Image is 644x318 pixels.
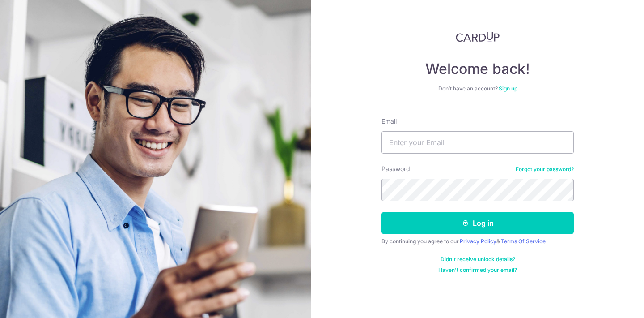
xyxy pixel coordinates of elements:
div: Don’t have an account? [381,85,574,92]
div: By continuing you agree to our & [381,238,574,245]
img: CardUp Logo [456,31,500,42]
input: Enter your Email [381,131,574,154]
a: Didn't receive unlock details? [441,256,515,263]
a: Sign up [499,85,517,92]
label: Email [381,117,397,126]
a: Haven't confirmed your email? [438,266,517,274]
a: Forgot your password? [516,166,574,173]
label: Password [381,164,410,173]
h4: Welcome back! [381,60,574,78]
button: Log in [381,212,574,234]
a: Privacy Policy [460,238,496,245]
a: Terms Of Service [501,238,546,245]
